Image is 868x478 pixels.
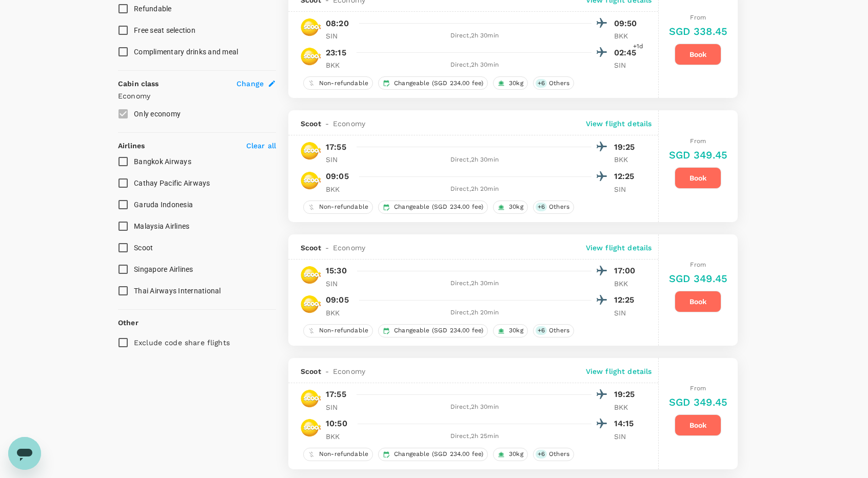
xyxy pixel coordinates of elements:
span: - [321,366,333,376]
span: Only economy [134,110,181,118]
img: TR [301,265,321,285]
div: Changeable (SGD 234.00 fee) [378,324,488,337]
span: Malaysia Airlines [134,222,189,230]
p: SIN [614,60,640,70]
span: Scoot [301,243,321,253]
span: From [690,385,706,392]
iframe: Button to launch messaging window [8,437,41,470]
p: View flight details [586,118,652,129]
p: Clear all [246,141,276,151]
span: Refundable [134,5,172,13]
span: Cathay Pacific Airways [134,179,210,187]
p: 12:25 [614,294,640,306]
p: 09:05 [326,294,349,306]
span: 30kg [505,450,527,459]
p: View flight details [586,366,652,376]
p: BKK [326,308,351,318]
span: Changeable (SGD 234.00 fee) [390,450,487,459]
span: Non-refundable [315,203,372,211]
p: 17:00 [614,265,640,277]
h6: SGD 349.45 [669,147,728,163]
div: Direct , 2h 30min [358,60,591,70]
span: Others [545,203,574,211]
img: TR [301,46,321,67]
p: Economy [118,91,276,101]
span: Free seat selection [134,26,195,34]
span: Changeable (SGD 234.00 fee) [390,79,487,88]
p: SIN [326,402,351,412]
div: +6Others [533,448,574,461]
h6: SGD 338.45 [669,23,728,39]
p: SIN [326,154,351,165]
span: Bangkok Airways [134,157,191,166]
p: Other [118,317,139,328]
p: BKK [326,431,351,442]
span: Economy [333,366,365,376]
div: Direct , 2h 20min [358,184,591,194]
p: 09:05 [326,170,349,183]
span: Non-refundable [315,326,372,335]
div: +6Others [533,201,574,214]
p: BKK [326,184,351,194]
p: 19:25 [614,141,640,153]
span: Others [545,450,574,459]
p: SIN [326,31,351,41]
button: Book [675,167,721,189]
div: Non-refundable [303,201,373,214]
span: + 6 [536,450,547,459]
p: BKK [614,154,640,165]
span: - [321,118,333,129]
p: 17:55 [326,141,346,153]
button: Book [675,44,721,65]
p: SIN [614,184,640,194]
button: Book [675,414,721,436]
p: 02:45 [614,47,640,59]
div: +6Others [533,76,574,90]
span: From [690,14,706,21]
span: Thai Airways International [134,287,221,295]
span: + 6 [536,326,547,335]
p: 17:55 [326,388,346,401]
span: Scoot [301,366,321,376]
p: BKK [326,60,351,70]
p: Exclude code share flights [134,337,230,348]
p: 14:15 [614,417,640,430]
p: SIN [614,308,640,318]
div: Direct , 2h 25min [358,431,591,442]
div: Changeable (SGD 234.00 fee) [378,201,488,214]
div: Non-refundable [303,76,373,90]
span: Garuda Indonesia [134,201,193,209]
span: Others [545,79,574,88]
img: TR [301,388,321,409]
div: Direct , 2h 30min [358,278,591,289]
span: Non-refundable [315,450,372,459]
span: From [690,261,706,268]
p: SIN [614,431,640,442]
span: Changeable (SGD 234.00 fee) [390,326,487,335]
span: Others [545,326,574,335]
span: + 6 [536,203,547,211]
p: 08:20 [326,17,349,30]
img: TR [301,170,321,191]
span: 30kg [505,203,527,211]
div: Non-refundable [303,324,373,337]
span: Non-refundable [315,79,372,88]
p: 15:30 [326,265,347,277]
div: Changeable (SGD 234.00 fee) [378,448,488,461]
span: 30kg [505,79,527,88]
strong: Airlines [118,142,145,150]
span: 30kg [505,326,527,335]
h6: SGD 349.45 [669,270,728,287]
img: TR [301,141,321,161]
span: + 6 [536,79,547,88]
span: Economy [333,243,365,253]
p: BKK [614,402,640,412]
div: Direct , 2h 20min [358,308,591,318]
div: Non-refundable [303,448,373,461]
div: 30kg [493,201,528,214]
span: Scoot [134,244,153,252]
strong: Cabin class [118,79,159,88]
p: SIN [326,278,351,289]
div: Direct , 2h 30min [358,155,591,165]
p: 09:50 [614,17,640,30]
